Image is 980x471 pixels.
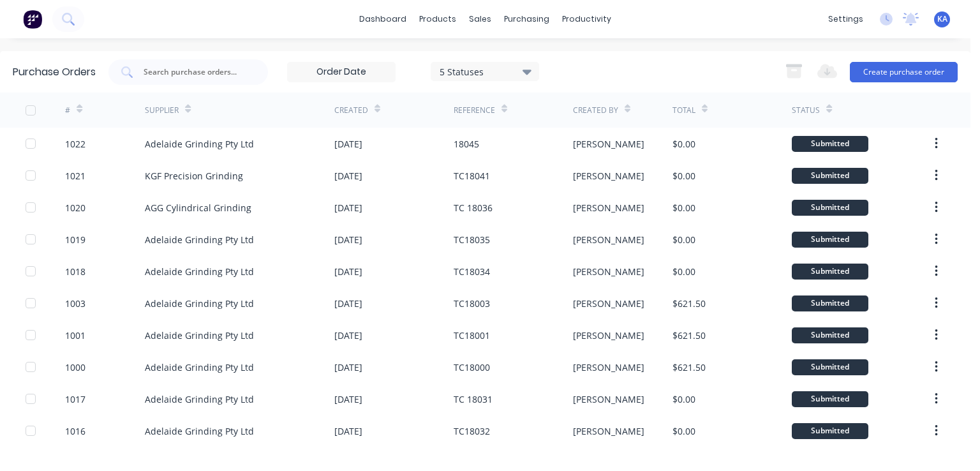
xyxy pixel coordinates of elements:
div: 1003 [65,297,85,310]
div: 1020 [65,201,85,214]
div: TC18041 [454,169,490,183]
div: Adelaide Grinding Pty Ltd [145,361,254,374]
div: [PERSON_NAME] [573,169,644,183]
div: $0.00 [672,265,695,278]
div: Submitted [792,423,868,439]
button: Create purchase order [850,62,958,82]
input: Search purchase orders... [142,66,248,78]
div: [PERSON_NAME] [573,329,644,342]
div: Submitted [792,327,868,343]
div: Adelaide Grinding Pty Ltd [145,392,254,406]
div: [DATE] [334,329,362,342]
div: TC 18036 [454,201,493,214]
div: [PERSON_NAME] [573,233,644,246]
div: [DATE] [334,392,362,406]
div: $621.50 [672,329,706,342]
div: Supplier [145,105,179,116]
div: Created [334,105,368,116]
div: TC18003 [454,297,490,310]
div: Submitted [792,200,868,216]
div: [DATE] [334,233,362,246]
div: Submitted [792,295,868,311]
div: [PERSON_NAME] [573,361,644,374]
div: [DATE] [334,424,362,438]
div: Submitted [792,232,868,248]
div: KGF Precision Grinding [145,169,243,183]
div: 5 Statuses [440,64,531,78]
div: [DATE] [334,361,362,374]
div: 18045 [454,137,479,151]
div: [PERSON_NAME] [573,392,644,406]
div: TC18035 [454,233,490,246]
div: 1021 [65,169,85,183]
div: $0.00 [672,424,695,438]
span: KA [937,13,947,25]
div: $621.50 [672,361,706,374]
div: $621.50 [672,297,706,310]
div: TC18000 [454,361,490,374]
div: AGG Cylindrical Grinding [145,201,251,214]
div: 1016 [65,424,85,438]
div: [DATE] [334,137,362,151]
div: Adelaide Grinding Pty Ltd [145,424,254,438]
div: Submitted [792,264,868,280]
div: Reference [454,105,495,116]
div: TC18034 [454,265,490,278]
div: $0.00 [672,169,695,183]
div: [PERSON_NAME] [573,297,644,310]
div: sales [463,10,498,29]
div: 1019 [65,233,85,246]
div: [PERSON_NAME] [573,265,644,278]
div: products [413,10,463,29]
div: Submitted [792,168,868,184]
div: TC 18031 [454,392,493,406]
div: $0.00 [672,392,695,406]
div: Purchase Orders [13,64,96,80]
div: Adelaide Grinding Pty Ltd [145,329,254,342]
input: Order Date [288,63,395,82]
div: Submitted [792,136,868,152]
div: [PERSON_NAME] [573,201,644,214]
div: $0.00 [672,233,695,246]
div: Total [672,105,695,116]
div: [PERSON_NAME] [573,137,644,151]
div: settings [822,10,870,29]
div: 1017 [65,392,85,406]
div: [DATE] [334,297,362,310]
div: $0.00 [672,137,695,151]
div: Adelaide Grinding Pty Ltd [145,137,254,151]
div: 1000 [65,361,85,374]
div: productivity [556,10,618,29]
div: Status [792,105,820,116]
div: $0.00 [672,201,695,214]
div: 1001 [65,329,85,342]
div: 1022 [65,137,85,151]
div: [DATE] [334,201,362,214]
div: Created By [573,105,618,116]
div: TC18001 [454,329,490,342]
div: Adelaide Grinding Pty Ltd [145,297,254,310]
div: [DATE] [334,169,362,183]
div: purchasing [498,10,556,29]
div: Submitted [792,359,868,375]
div: 1018 [65,265,85,278]
div: [PERSON_NAME] [573,424,644,438]
a: dashboard [353,10,413,29]
div: Adelaide Grinding Pty Ltd [145,233,254,246]
img: Factory [23,10,42,29]
div: Submitted [792,391,868,407]
div: [DATE] [334,265,362,278]
div: Adelaide Grinding Pty Ltd [145,265,254,278]
div: TC18032 [454,424,490,438]
div: # [65,105,70,116]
